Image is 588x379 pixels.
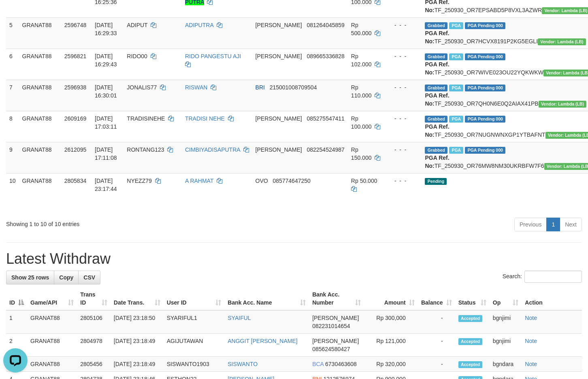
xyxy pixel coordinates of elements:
span: Copy 082231014654 to clipboard [312,323,350,329]
span: 2805834 [64,178,87,184]
span: PGA Pending [465,22,505,29]
td: 2 [6,334,27,357]
a: Note [525,361,537,367]
th: User ID: activate to sort column ascending [164,287,225,310]
a: 1 [546,218,560,231]
td: 8 [6,111,19,142]
td: - [418,334,455,357]
a: CIMBIYADISAPUTRA [185,146,240,153]
th: Status: activate to sort column ascending [455,287,490,310]
a: Show 25 rows [6,271,54,284]
td: GRANAT88 [19,80,61,111]
span: PGA Pending [465,147,505,154]
th: Action [522,287,582,310]
span: RONTANG123 [127,146,164,153]
a: SYAIFUL [228,315,251,321]
span: CSV [83,274,95,281]
th: Game/API: activate to sort column ascending [27,287,77,310]
td: GRANAT88 [19,17,61,49]
a: Previous [514,218,547,231]
td: Rp 320,000 [364,357,418,372]
td: GRANAT88 [27,310,77,334]
span: Accepted [458,338,483,345]
span: Marked by bgndedek [449,53,463,60]
td: 5 [6,17,19,49]
span: BRI [256,84,265,91]
td: 6 [6,49,19,80]
a: RISWAN [185,84,207,91]
td: bgndara [490,357,522,372]
td: 2805456 [77,357,111,372]
td: Rp 300,000 [364,310,418,334]
td: AGIJUTAWAN [164,334,225,357]
span: Copy 085275547411 to clipboard [307,115,344,122]
span: Copy 081264045859 to clipboard [307,22,344,28]
div: - - - [388,177,419,185]
span: Copy 082254524987 to clipboard [307,146,344,153]
span: Rp 110.000 [351,84,372,99]
div: Showing 1 to 10 of 10 entries [6,217,239,228]
a: ANGGIT [PERSON_NAME] [228,338,297,344]
th: Bank Acc. Number: activate to sort column ascending [309,287,364,310]
input: Search: [524,271,582,283]
td: 10 [6,173,19,214]
button: Open LiveChat chat widget [3,3,28,28]
span: Copy 6730463608 to clipboard [325,361,357,367]
span: Grabbed [425,22,447,29]
th: Amount: activate to sort column ascending [364,287,418,310]
td: bgnjimi [490,310,522,334]
span: Marked by bgndany [449,85,463,91]
span: Rp 150.000 [351,146,372,161]
td: 1 [6,310,27,334]
span: 2596748 [64,22,87,28]
a: Note [525,338,537,344]
td: GRANAT88 [19,142,61,173]
span: Grabbed [425,116,447,123]
th: Op: activate to sort column ascending [490,287,522,310]
td: GRANAT88 [27,357,77,372]
span: [DATE] 17:03:11 [95,115,117,130]
td: 2804978 [77,334,111,357]
span: Copy 085624580427 to clipboard [312,346,350,352]
span: Show 25 rows [11,274,49,281]
a: Next [560,218,582,231]
th: ID: activate to sort column descending [6,287,27,310]
span: [DATE] 16:30:01 [95,84,117,99]
div: - - - [388,146,419,154]
a: RIDO PANGESTU AJI [185,53,241,59]
div: - - - [388,114,419,123]
span: TRADISINEHE [127,115,165,122]
span: Copy 085774647250 to clipboard [273,178,310,184]
span: Marked by bgndedek [449,116,463,123]
span: Marked by bgndedek [449,22,463,29]
td: [DATE] 23:18:49 [111,334,164,357]
span: Copy 215001008709504 to clipboard [270,84,317,91]
a: TRADISI NEHE [185,115,225,122]
span: Accepted [458,361,483,368]
span: 2596938 [64,84,87,91]
span: OVO [256,178,268,184]
span: Rp 102.000 [351,53,372,68]
span: NYEZZ79 [127,178,151,184]
span: Rp 500.000 [351,22,372,36]
td: SYARIFUL1 [164,310,225,334]
span: BCA [312,361,324,367]
span: Vendor URL: https://dashboard.q2checkout.com/secure [538,38,586,45]
a: Note [525,315,537,321]
td: [DATE] 23:18:49 [111,357,164,372]
span: [PERSON_NAME] [312,315,359,321]
td: 7 [6,80,19,111]
b: PGA Ref. No: [425,155,449,169]
span: Copy 089665336828 to clipboard [307,53,344,59]
span: Accepted [458,315,483,322]
b: PGA Ref. No: [425,92,449,107]
th: Bank Acc. Name: activate to sort column ascending [224,287,309,310]
b: PGA Ref. No: [425,30,449,44]
td: GRANAT88 [19,173,61,214]
b: PGA Ref. No: [425,61,449,76]
span: [DATE] 23:17:44 [95,178,117,192]
span: PGA Pending [465,85,505,91]
span: PGA Pending [465,116,505,123]
th: Date Trans.: activate to sort column ascending [111,287,164,310]
span: JONALIS77 [127,84,157,91]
